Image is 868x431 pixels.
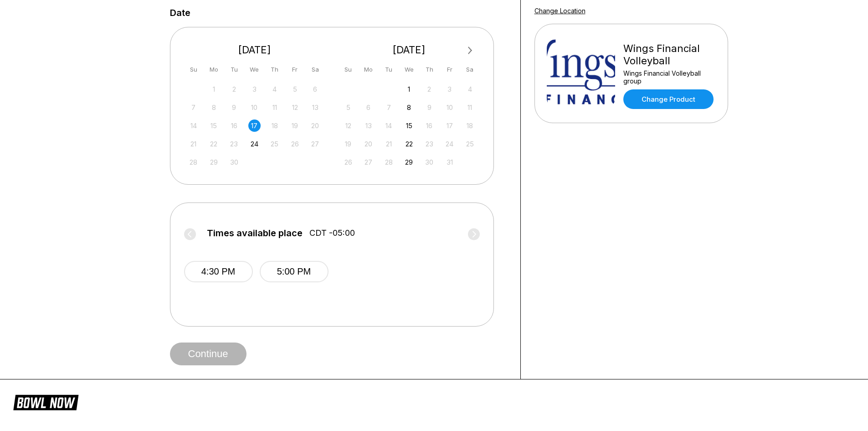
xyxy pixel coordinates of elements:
[423,63,436,76] div: Th
[289,101,301,114] div: Not available Friday, September 12th, 2025
[362,156,375,168] div: Not available Monday, October 27th, 2025
[187,63,200,76] div: Su
[187,119,200,132] div: Not available Sunday, September 14th, 2025
[289,83,301,95] div: Not available Friday, September 5th, 2025
[207,228,303,238] span: Times available place
[260,261,329,282] button: 5:00 PM
[423,156,436,168] div: Not available Thursday, October 30th, 2025
[383,138,395,150] div: Not available Tuesday, October 21st, 2025
[208,101,220,114] div: Not available Monday, September 8th, 2025
[309,228,355,238] span: CDT -05:00
[383,156,395,168] div: Not available Tuesday, October 28th, 2025
[423,83,436,95] div: Not available Thursday, October 2nd, 2025
[268,138,281,150] div: Not available Thursday, September 25th, 2025
[623,89,714,109] a: Change Product
[443,83,456,95] div: Not available Friday, October 3rd, 2025
[383,101,395,114] div: Not available Tuesday, October 7th, 2025
[187,156,200,168] div: Not available Sunday, September 28th, 2025
[228,119,240,132] div: Not available Tuesday, September 16th, 2025
[403,63,415,76] div: We
[342,156,354,168] div: Not available Sunday, October 26th, 2025
[170,8,190,18] label: Date
[403,156,415,168] div: Choose Wednesday, October 29th, 2025
[423,119,436,132] div: Not available Thursday, October 16th, 2025
[464,83,476,95] div: Not available Saturday, October 4th, 2025
[289,63,301,76] div: Fr
[463,43,478,58] button: Next Month
[443,138,456,150] div: Not available Friday, October 24th, 2025
[403,119,415,132] div: Choose Wednesday, October 15th, 2025
[362,119,375,132] div: Not available Monday, October 13th, 2025
[403,101,415,114] div: Choose Wednesday, October 8th, 2025
[184,44,325,56] div: [DATE]
[547,39,615,108] img: Wings Financial Volleyball
[208,119,220,132] div: Not available Monday, September 15th, 2025
[464,63,476,76] div: Sa
[342,138,354,150] div: Not available Sunday, October 19th, 2025
[186,82,323,168] div: month 2025-09
[362,101,375,114] div: Not available Monday, October 6th, 2025
[443,119,456,132] div: Not available Friday, October 17th, 2025
[268,63,281,76] div: Th
[208,83,220,95] div: Not available Monday, September 1st, 2025
[339,44,480,56] div: [DATE]
[309,83,321,95] div: Not available Saturday, September 6th, 2025
[309,63,321,76] div: Sa
[342,101,354,114] div: Not available Sunday, October 5th, 2025
[289,119,301,132] div: Not available Friday, September 19th, 2025
[443,101,456,114] div: Not available Friday, October 10th, 2025
[341,82,478,168] div: month 2025-10
[309,138,321,150] div: Not available Saturday, September 27th, 2025
[464,101,476,114] div: Not available Saturday, October 11th, 2025
[534,7,586,15] a: Change Location
[383,63,395,76] div: Tu
[248,119,261,132] div: Choose Wednesday, September 17th, 2025
[423,138,436,150] div: Not available Thursday, October 23rd, 2025
[383,119,395,132] div: Not available Tuesday, October 14th, 2025
[268,119,281,132] div: Not available Thursday, September 18th, 2025
[464,119,476,132] div: Not available Saturday, October 18th, 2025
[309,101,321,114] div: Not available Saturday, September 13th, 2025
[342,63,354,76] div: Su
[208,138,220,150] div: Not available Monday, September 22nd, 2025
[362,138,375,150] div: Not available Monday, October 20th, 2025
[248,63,261,76] div: We
[228,63,240,76] div: Tu
[403,138,415,150] div: Choose Wednesday, October 22nd, 2025
[362,63,375,76] div: Mo
[309,119,321,132] div: Not available Saturday, September 20th, 2025
[208,156,220,168] div: Not available Monday, September 29th, 2025
[248,101,261,114] div: Not available Wednesday, September 10th, 2025
[228,83,240,95] div: Not available Tuesday, September 2nd, 2025
[623,69,716,85] div: Wings Financial Volleyball group
[289,138,301,150] div: Not available Friday, September 26th, 2025
[423,101,436,114] div: Not available Thursday, October 9th, 2025
[208,63,220,76] div: Mo
[187,138,200,150] div: Not available Sunday, September 21st, 2025
[623,42,716,67] div: Wings Financial Volleyball
[268,83,281,95] div: Not available Thursday, September 4th, 2025
[403,83,415,95] div: Choose Wednesday, October 1st, 2025
[184,261,253,282] button: 4:30 PM
[268,101,281,114] div: Not available Thursday, September 11th, 2025
[248,83,261,95] div: Not available Wednesday, September 3rd, 2025
[443,63,456,76] div: Fr
[228,101,240,114] div: Not available Tuesday, September 9th, 2025
[187,101,200,114] div: Not available Sunday, September 7th, 2025
[443,156,456,168] div: Not available Friday, October 31st, 2025
[228,156,240,168] div: Not available Tuesday, September 30th, 2025
[342,119,354,132] div: Not available Sunday, October 12th, 2025
[464,138,476,150] div: Not available Saturday, October 25th, 2025
[248,138,261,150] div: Choose Wednesday, September 24th, 2025
[228,138,240,150] div: Not available Tuesday, September 23rd, 2025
